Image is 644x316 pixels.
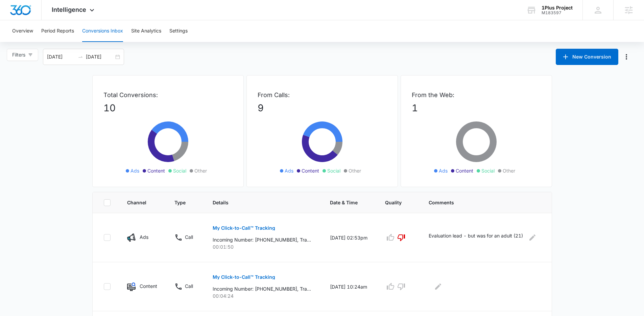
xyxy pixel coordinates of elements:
[147,167,165,174] span: Content
[213,199,304,206] span: Details
[302,167,319,174] span: Content
[173,167,186,174] span: Social
[169,20,188,42] button: Settings
[385,199,403,206] span: Quality
[349,167,361,174] span: Other
[12,20,33,42] button: Overview
[542,10,573,15] div: account id
[330,199,359,206] span: Date & Time
[481,167,495,174] span: Social
[433,281,444,292] button: Edit Comments
[213,275,275,279] p: My Click-to-Call™ Tracking
[78,54,83,60] span: to
[47,53,75,61] input: Start date
[213,243,314,250] p: 00:01:50
[621,51,632,62] button: Manage Numbers
[12,51,25,59] span: Filters
[130,167,139,174] span: Ads
[78,54,83,60] span: swap-right
[285,167,293,174] span: Ads
[140,283,157,290] p: Content
[52,6,86,13] span: Intelligence
[322,262,377,311] td: [DATE] 10:24am
[456,167,473,174] span: Content
[503,167,515,174] span: Other
[542,5,573,10] div: account name
[429,232,523,243] p: Evaluation lead - but was for an adult (21)
[194,167,207,174] span: Other
[258,90,387,99] p: From Calls:
[140,233,148,241] p: Ads
[412,101,541,115] p: 1
[412,90,541,99] p: From the Web:
[41,20,74,42] button: Period Reports
[213,226,275,230] p: My Click-to-Call™ Tracking
[213,285,311,292] p: Incoming Number: [PHONE_NUMBER], Tracking Number: [PHONE_NUMBER], Ring To: [PHONE_NUMBER], Caller...
[258,101,387,115] p: 9
[127,199,148,206] span: Channel
[103,101,233,115] p: 10
[185,283,193,290] p: Call
[556,49,618,65] button: New Conversion
[7,49,38,61] button: Filters
[527,232,538,243] button: Edit Comments
[213,220,275,236] button: My Click-to-Call™ Tracking
[213,269,275,285] button: My Click-to-Call™ Tracking
[213,236,311,243] p: Incoming Number: [PHONE_NUMBER], Tracking Number: [PHONE_NUMBER], Ring To: [PHONE_NUMBER], Caller...
[185,233,193,241] p: Call
[327,167,340,174] span: Social
[174,199,187,206] span: Type
[103,90,233,99] p: Total Conversions:
[322,213,377,262] td: [DATE] 02:53pm
[131,20,161,42] button: Site Analytics
[86,53,114,61] input: End date
[213,292,314,299] p: 00:04:24
[82,20,123,42] button: Conversions Inbox
[439,167,448,174] span: Ads
[429,199,531,206] span: Comments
